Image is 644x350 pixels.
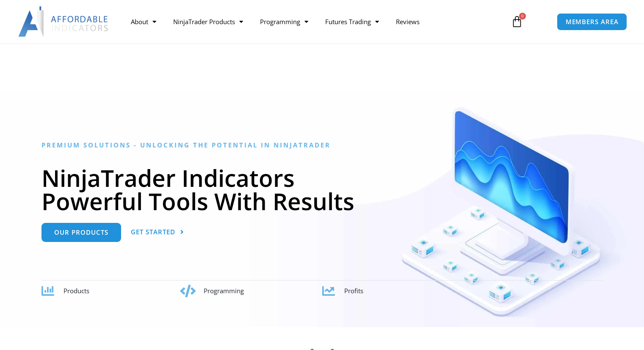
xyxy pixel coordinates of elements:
[317,12,387,31] a: Futures Trading
[344,286,363,295] span: Profits
[566,19,619,25] span: MEMBERS AREA
[64,286,89,295] span: Products
[387,12,428,31] a: Reviews
[557,13,627,31] a: MEMBERS AREA
[519,13,526,19] span: 0
[41,166,603,213] h1: NinjaTrader Indicators Powerful Tools With Results
[131,223,184,242] a: Get Started
[165,12,252,31] a: NinjaTrader Products
[122,12,503,31] nav: Menu
[131,229,175,235] span: Get Started
[41,223,121,242] a: Our Products
[252,12,317,31] a: Programming
[204,286,244,295] span: Programming
[122,12,165,31] a: About
[54,229,108,236] span: Our Products
[41,141,603,149] h6: Premium Solutions - Unlocking the Potential in NinjaTrader
[18,6,109,37] img: LogoAI | Affordable Indicators – NinjaTrader
[498,9,536,34] a: 0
